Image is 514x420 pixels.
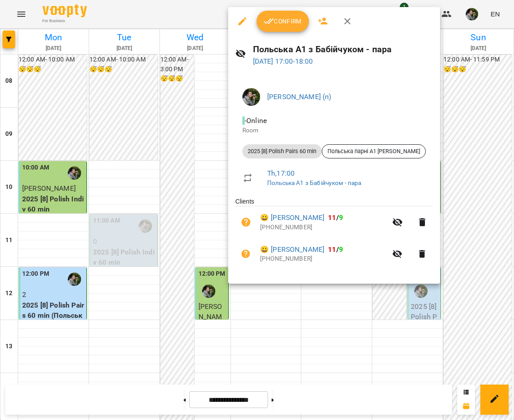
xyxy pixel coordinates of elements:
[264,16,302,27] span: Confirm
[322,144,426,158] div: Польська парні А1 [PERSON_NAME]
[267,169,295,177] a: Th , 17:00
[235,243,257,265] button: Unpaid. Bill the attendance?
[328,245,343,254] b: /
[260,212,324,223] a: 😀 [PERSON_NAME]
[242,88,260,106] img: 70cfbdc3d9a863d38abe8aa8a76b24f3.JPG
[339,213,343,222] span: 9
[322,147,425,155] span: Польська парні А1 [PERSON_NAME]
[260,254,387,263] p: [PHONE_NUMBER]
[267,179,362,186] a: Польська А1 з Бабійчуком - пара
[328,213,343,222] b: /
[253,42,433,56] h6: Польська А1 з Бабійчуком - пара
[260,244,324,255] a: 😀 [PERSON_NAME]
[235,197,433,273] ul: Clients
[253,57,313,66] a: [DATE] 17:00-18:00
[257,11,309,32] button: Confirm
[267,92,331,101] a: [PERSON_NAME] (п)
[242,147,322,155] span: 2025 [8] Polish Pairs 60 min
[242,116,269,125] span: - Online
[339,245,343,254] span: 9
[235,212,257,233] button: Unpaid. Bill the attendance?
[328,213,336,222] span: 11
[328,245,336,254] span: 11
[260,223,387,232] p: [PHONE_NUMBER]
[242,126,426,135] p: Room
